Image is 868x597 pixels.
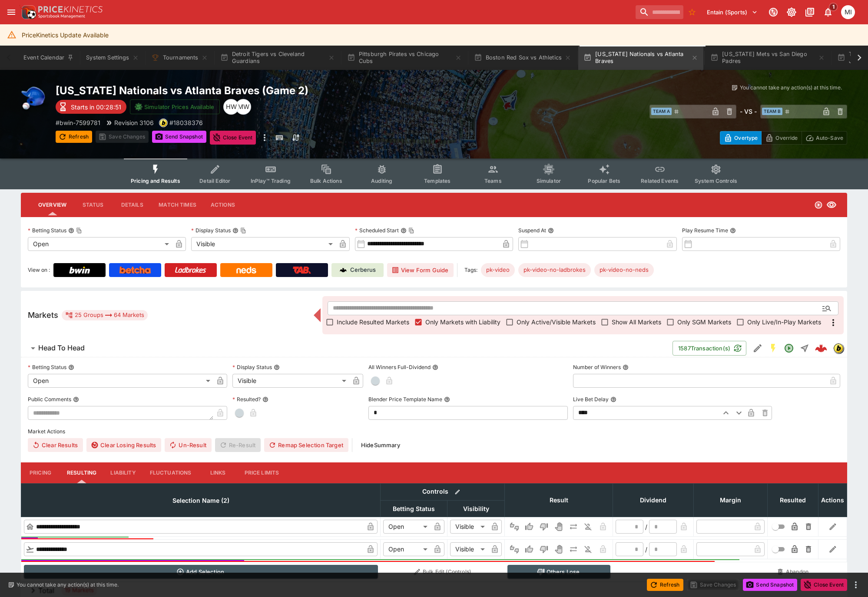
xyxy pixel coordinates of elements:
[143,462,199,483] button: Fluctuations
[199,462,238,483] button: Links
[578,46,703,70] button: [US_STATE] Nationals vs Atlanta Braves
[537,178,561,184] span: Simulator
[114,118,154,127] p: Revision 3106
[240,228,246,234] button: Copy To Clipboard
[641,178,679,184] span: Related Events
[747,317,821,327] span: Only Live/In-Play Markets
[356,438,405,452] button: HideSummary
[38,343,85,353] h6: Head To Head
[819,300,835,316] button: Open
[694,483,768,517] th: Margin
[567,542,580,556] button: Push
[28,425,840,438] label: Market Actions
[720,131,847,145] div: Start From
[518,263,591,277] div: Betting Target: cerberus
[165,438,211,452] button: Un-Result
[450,520,488,534] div: Visible
[203,195,242,215] button: Actions
[18,46,79,70] button: Event Calendar
[169,118,203,127] p: Copy To Clipboard
[350,266,376,274] p: Cerberus
[645,522,647,531] div: /
[552,520,566,534] button: Void
[28,227,66,234] p: Betting Status
[381,483,505,500] th: Controls
[702,5,763,19] button: Select Tenant
[481,263,515,277] div: Betting Target: cerberus
[146,46,213,70] button: Tournaments
[720,131,762,145] button: Overtype
[251,178,291,184] span: InPlay™ Trading
[21,462,60,483] button: Pricing
[573,396,609,403] p: Live Bet Delay
[705,46,830,70] button: [US_STATE] Mets vs San Diego Padres
[191,227,231,234] p: Display Status
[65,310,144,320] div: 25 Groups 64 Markets
[342,46,467,70] button: Pittsburgh Pirates vs Chicago Cubs
[337,317,409,327] span: Include Resulted Markets
[56,131,92,143] button: Refresh
[802,4,818,20] button: Documentation
[784,4,799,20] button: Toggle light/dark mode
[645,545,647,554] div: /
[86,438,161,452] button: Clear Losing Results
[401,228,407,234] button: Scheduled StartCopy To Clipboard
[740,84,842,92] p: You cannot take any action(s) at this time.
[695,178,737,184] span: System Controls
[368,396,442,403] p: Blender Price Template Name
[833,343,844,353] div: bwin
[28,374,213,388] div: Open
[594,263,654,277] div: Betting Target: cerberus
[734,133,758,142] p: Overtype
[573,363,621,371] p: Number of Winners
[38,14,85,18] img: Sportsbook Management
[507,520,521,534] button: Not Set
[21,84,49,112] img: baseball.png
[28,237,172,251] div: Open
[775,133,798,142] p: Override
[68,364,74,370] button: Betting Status
[450,542,488,556] div: Visible
[73,396,79,402] button: Public Comments
[730,228,736,234] button: Play Resume Time
[262,396,268,402] button: Resulted?
[801,579,847,591] button: Close Event
[191,237,335,251] div: Visible
[264,438,348,452] button: Remap Selection Target
[750,340,765,356] button: Edit Detail
[24,565,378,579] button: Add Selection
[31,195,73,215] button: Overview
[19,3,36,21] img: PriceKinetics Logo
[797,340,812,356] button: Straight
[432,364,438,370] button: All Winners Full-Dividend
[68,228,74,234] button: Betting StatusCopy To Clipboard
[232,396,261,403] p: Resulted?
[581,520,595,534] button: Eliminated In Play
[113,195,152,215] button: Details
[199,178,230,184] span: Detail Editor
[3,4,19,20] button: open drawer
[28,310,58,320] h5: Markets
[56,118,100,127] p: Copy To Clipboard
[236,267,256,274] img: Neds
[60,462,103,483] button: Resulting
[103,462,142,483] button: Liability
[552,542,566,556] button: Void
[124,158,744,189] div: Event type filters
[507,542,521,556] button: Not Set
[130,99,220,114] button: Simulator Prices Available
[851,580,861,590] button: more
[610,396,616,402] button: Live Bet Delay
[826,200,837,210] svg: Visible
[464,263,477,277] label: Tags:
[383,542,431,556] div: Open
[293,267,311,274] img: TabNZ
[647,579,683,591] button: Refresh
[159,119,167,127] img: bwin.png
[235,99,251,115] div: Michael Wilczynski
[518,266,591,274] span: pk-video-no-ladbrokes
[613,483,694,517] th: Dividend
[159,119,168,127] div: bwin
[69,267,90,274] img: Bwin
[452,486,463,498] button: Bulk edit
